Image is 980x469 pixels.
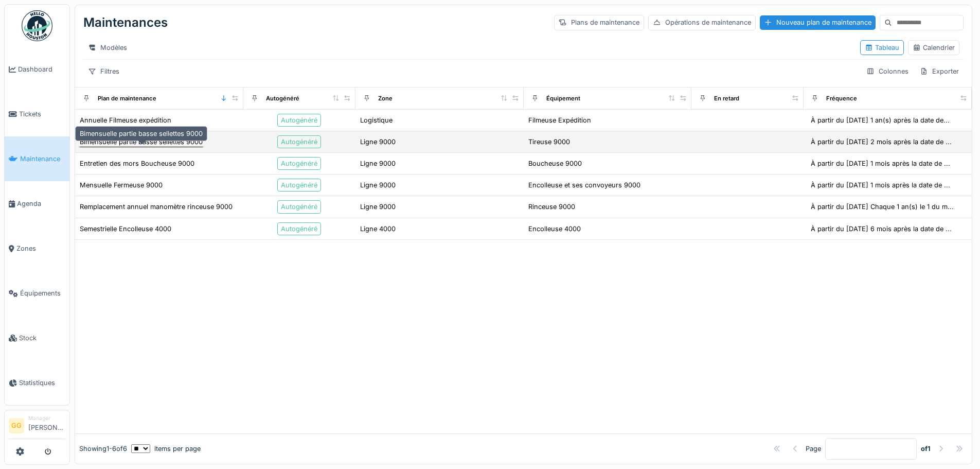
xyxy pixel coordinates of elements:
img: Badge_color-CXgf-gQk.svg [22,10,52,41]
div: Autogénéré [281,224,317,234]
div: Ligne 9000 [360,159,396,168]
div: Exporter [915,64,964,79]
div: Bimensuelle partie basse sellettes 9000 [75,126,207,141]
div: Manager [28,414,65,422]
div: Autogénéré [281,202,317,212]
a: Agenda [5,181,69,226]
a: Stock [5,316,69,360]
div: Mensuelle Fermeuse 9000 [80,180,163,190]
div: Filtres [83,64,124,79]
div: Colonnes [862,64,913,79]
div: Plan de maintenance [98,94,156,103]
div: Autogénéré [281,137,317,147]
div: Page [806,444,821,454]
span: Stock [19,333,65,343]
div: À partir du [DATE] Chaque 1 an(s) le 1 du m... [811,202,954,212]
span: Statistiques [19,378,65,388]
div: Ligne 9000 [360,180,396,190]
a: Équipements [5,271,69,316]
div: Rinceuse 9000 [528,202,575,212]
div: Encolleuse 4000 [528,224,581,234]
span: Tickets [19,109,65,119]
div: Encolleuse et ses convoyeurs 9000 [528,180,640,190]
div: Maintenances [83,9,168,36]
span: Maintenance [20,154,65,164]
div: Fréquence [826,94,857,103]
div: Semestrielle Encolleuse 4000 [80,224,171,234]
a: Dashboard [5,47,69,92]
div: Ligne 9000 [360,137,396,147]
li: GG [9,418,24,433]
div: Modèles [83,40,132,55]
div: Entretien des mors Boucheuse 9000 [80,159,194,168]
div: Showing 1 - 6 of 6 [79,444,127,454]
div: Remplacement annuel manomètre rinceuse 9000 [80,202,233,212]
div: Tableau [865,43,899,53]
a: Zones [5,226,69,271]
div: Ligne 4000 [360,224,396,234]
div: À partir du [DATE] 1 mois après la date de ... [811,180,950,190]
span: Zones [16,244,65,253]
div: À partir du [DATE] 1 an(s) après la date de... [811,115,950,125]
div: Tireuse 9000 [528,137,570,147]
div: Nouveau plan de maintenance [760,15,876,29]
div: À partir du [DATE] 2 mois après la date de ... [811,137,952,147]
div: Calendrier [913,43,955,53]
a: Statistiques [5,360,69,405]
div: Bimensuelle partie basse sellettes 9000 [80,137,203,147]
div: Zone [378,94,393,103]
a: Tickets [5,92,69,136]
li: [PERSON_NAME] [28,414,65,437]
div: Plans de maintenance [554,15,644,30]
span: Équipements [20,288,65,298]
div: items per page [131,444,201,454]
strong: of 1 [921,444,931,454]
div: Autogénéré [266,94,299,103]
div: Équipement [546,94,580,103]
a: GG Manager[PERSON_NAME] [9,414,65,439]
span: Dashboard [18,64,65,74]
div: À partir du [DATE] 1 mois après la date de ... [811,159,950,168]
div: Boucheuse 9000 [528,159,582,168]
div: Autogénéré [281,115,317,125]
div: Ligne 9000 [360,202,396,212]
div: Autogénéré [281,180,317,190]
div: Opérations de maintenance [648,15,756,30]
div: Filmeuse Expédition [528,115,591,125]
a: Maintenance [5,136,69,181]
div: À partir du [DATE] 6 mois après la date de ... [811,224,952,234]
span: Agenda [17,199,65,209]
div: En retard [714,94,739,103]
div: Autogénéré [281,159,317,168]
div: Annuelle Filmeuse expédition [80,115,171,125]
div: Logistique [360,115,393,125]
